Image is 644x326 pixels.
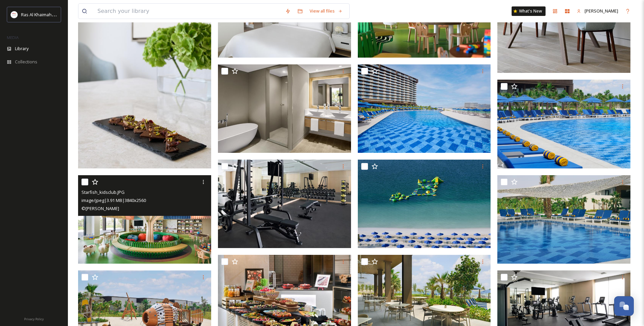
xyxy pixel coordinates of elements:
[497,175,630,264] img: KidsPool.JPG
[512,6,546,16] a: What's New
[81,197,146,203] span: image/jpeg | 3.91 MB | 3840 x 2560
[81,189,125,195] span: Starfish_kidsclub.JPG
[15,45,29,52] span: Library
[78,175,211,264] img: Starfish_kidsclub.JPG
[358,64,491,153] img: Pool.JPG
[497,80,630,168] img: Pool_area.JPG
[573,4,622,18] a: [PERSON_NAME]
[7,35,19,40] span: MEDIA
[11,11,18,18] img: Logo_RAKTDA_RGB-01.png
[218,160,351,248] img: gym_weights.JPG
[585,8,618,14] span: [PERSON_NAME]
[614,296,634,316] button: Open Chat
[24,317,44,321] span: Privacy Policy
[94,4,282,19] input: Search your library
[218,64,351,153] img: Beachfront_AlMarjan_Bathroom.JPG
[358,160,491,248] img: FloatingWaterpark.JPG
[15,59,37,65] span: Collections
[24,314,44,323] a: Privacy Policy
[21,11,117,18] span: Ras Al Khaimah Tourism Development Authority
[81,205,119,211] span: © [PERSON_NAME]
[306,4,346,18] a: View all files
